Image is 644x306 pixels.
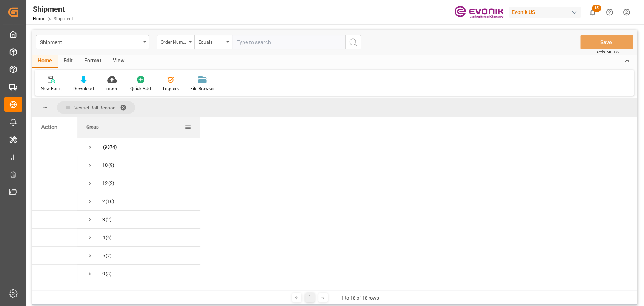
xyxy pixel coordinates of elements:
div: Evonik US [509,7,581,18]
div: Press SPACE to select this row. [32,265,77,283]
div: Press SPACE to select this row. [77,156,200,174]
span: Group [86,125,99,130]
div: 2 [102,193,105,210]
div: Press SPACE to select this row. [32,138,77,156]
div: Format [78,55,107,68]
div: 5 [102,247,105,264]
button: open menu [194,35,232,49]
div: Press SPACE to select this row. [77,174,200,192]
div: 9 [102,265,105,283]
span: Vessel Roll Reason [74,105,115,111]
div: Press SPACE to select this row. [32,247,77,265]
div: 1 [305,293,315,302]
button: Evonik US [509,5,584,19]
div: Carrier: Equipment unavailability or issues [102,283,184,301]
div: Download [73,85,94,92]
button: open menu [36,35,149,49]
div: Press SPACE to select this row. [77,283,200,301]
div: Press SPACE to select this row. [77,265,200,283]
div: New Form [41,85,62,92]
div: File Browser [190,85,215,92]
span: (9) [108,157,114,174]
div: View [107,55,130,68]
div: 4 [102,229,105,246]
div: Home [32,55,58,68]
button: Save [580,35,633,49]
span: (2) [106,211,112,228]
div: Press SPACE to select this row. [32,192,77,211]
span: (4) [185,283,191,301]
div: Press SPACE to select this row. [32,211,77,229]
div: Order Number [161,37,186,46]
div: Equals [198,37,224,46]
div: Quick Add [130,85,151,92]
div: Press SPACE to select this row. [77,192,200,211]
span: (2) [108,175,114,192]
div: Press SPACE to select this row. [32,283,77,301]
div: 12 [102,175,108,192]
span: 15 [592,5,601,12]
button: open menu [157,35,194,49]
div: Press SPACE to select this row. [77,138,200,156]
div: 1 to 18 of 18 rows [341,294,379,302]
div: Action [41,124,57,131]
a: Home [33,16,45,22]
input: Type to search [232,35,345,49]
button: Help Center [601,4,618,21]
button: search button [345,35,361,49]
div: Edit [58,55,78,68]
button: show 15 new notifications [584,4,601,21]
div: Press SPACE to select this row. [32,229,77,247]
span: Ctrl/CMD + S [597,49,619,55]
div: Press SPACE to select this row. [77,211,200,229]
div: 10 [102,157,108,174]
div: Shipment [33,3,73,15]
div: Import [105,85,119,92]
div: Press SPACE to select this row. [32,156,77,174]
div: 3 [102,211,105,228]
span: (3) [106,265,112,283]
div: Triggers [162,85,179,92]
div: Shipment [40,37,141,46]
img: Evonik-brand-mark-Deep-Purple-RGB.jpeg_1700498283.jpeg [454,6,503,19]
div: Press SPACE to select this row. [77,247,200,265]
span: (2) [106,247,112,264]
div: Press SPACE to select this row. [32,174,77,192]
div: Press SPACE to select this row. [77,229,200,247]
span: (9874) [103,138,117,156]
span: (16) [106,193,114,210]
span: (6) [106,229,112,246]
